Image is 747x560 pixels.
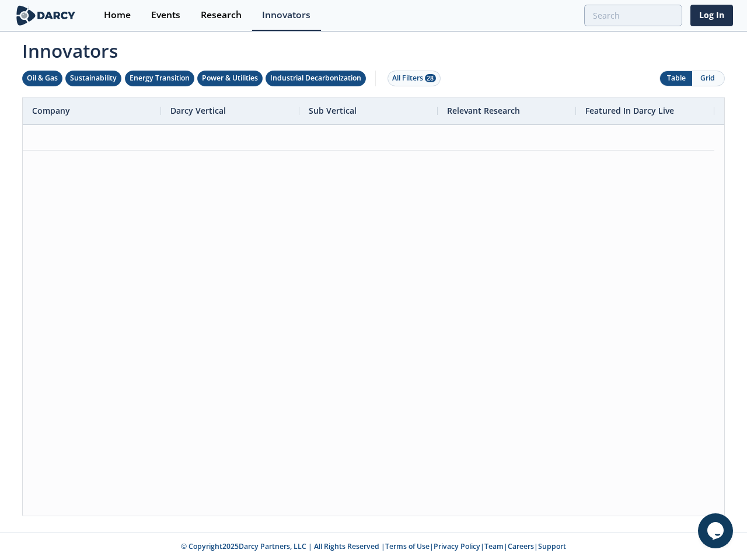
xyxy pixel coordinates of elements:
div: Home [104,10,131,20]
div: Sustainability [70,73,117,83]
input: Advanced Search [584,5,682,26]
button: Oil & Gas [22,71,62,86]
span: Darcy Vertical [170,105,226,116]
button: Energy Transition [125,71,194,86]
span: Sub Vertical [309,105,357,116]
button: Grid [692,71,724,86]
span: Featured In Darcy Live [585,105,674,116]
a: Support [538,541,566,551]
div: Research [201,10,242,20]
div: Events [151,10,180,20]
span: Relevant Research [447,105,520,116]
div: Oil & Gas [27,73,58,83]
img: logo-wide.svg [14,5,78,26]
button: Power & Utilities [197,71,263,86]
a: Terms of Use [385,541,430,551]
a: Log In [690,5,733,26]
p: © Copyright 2025 Darcy Partners, LLC | All Rights Reserved | | | | | [16,541,731,552]
span: 28 [425,74,436,82]
div: All Filters [392,73,436,83]
a: Team [484,541,504,551]
a: Privacy Policy [434,541,480,551]
div: Power & Utilities [202,73,258,83]
div: Energy Transition [130,73,190,83]
button: Table [660,71,692,86]
a: Careers [508,541,534,551]
span: Innovators [14,33,733,64]
button: Industrial Decarbonization [266,71,366,86]
span: Company [32,105,70,116]
div: Innovators [262,10,310,20]
div: Industrial Decarbonization [270,73,361,83]
button: All Filters 28 [388,71,441,86]
iframe: chat widget [698,513,735,548]
button: Sustainability [65,71,121,86]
